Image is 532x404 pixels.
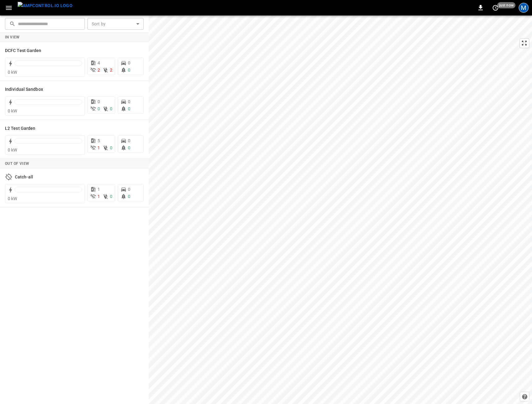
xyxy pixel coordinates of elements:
[110,106,112,111] span: 0
[128,194,130,199] span: 0
[519,3,529,13] div: profile-icon
[128,60,130,65] span: 0
[497,2,516,8] span: just now
[128,138,130,143] span: 0
[98,145,100,150] span: 1
[5,161,29,166] strong: Out of View
[149,15,532,404] canvas: Map
[98,106,100,111] span: 0
[8,196,17,201] span: 0 kW
[110,194,112,199] span: 0
[8,70,17,75] span: 0 kW
[128,106,130,111] span: 0
[128,99,130,104] span: 0
[5,35,20,39] strong: In View
[128,145,130,150] span: 0
[18,2,72,10] img: ampcontrol.io logo
[5,47,41,54] h6: DCFC Test Garden
[5,125,35,132] h6: L2 Test Garden
[98,60,100,65] span: 4
[98,68,100,72] span: 2
[15,174,33,181] h6: Catch-all
[98,194,100,199] span: 1
[98,99,100,104] span: 0
[110,145,112,150] span: 0
[8,108,17,113] span: 0 kW
[128,68,130,72] span: 0
[98,138,100,143] span: 5
[491,3,500,13] button: set refresh interval
[110,68,112,72] span: 2
[5,86,43,93] h6: Individual Sandbox
[98,187,100,192] span: 1
[8,147,17,152] span: 0 kW
[128,187,130,192] span: 0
